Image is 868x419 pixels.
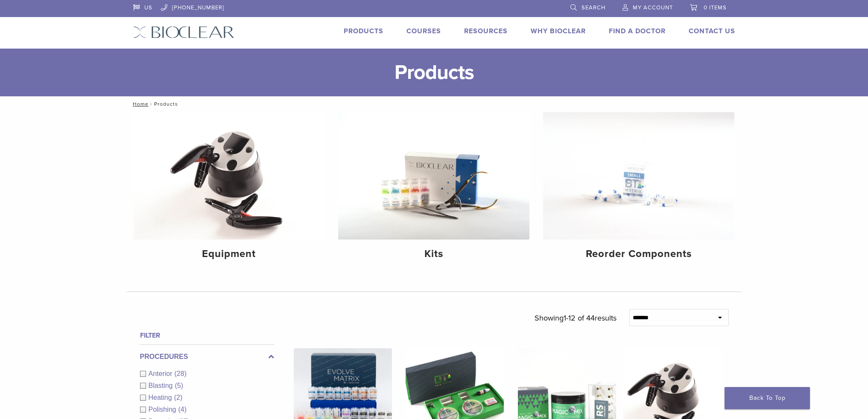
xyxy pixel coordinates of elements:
[344,27,383,35] a: Products
[174,394,183,401] span: (2)
[582,4,605,11] span: Search
[134,112,325,240] img: Equipment
[149,370,175,377] span: Anterior
[175,370,187,377] span: (28)
[338,112,529,240] img: Kits
[178,406,187,413] span: (4)
[531,27,586,35] a: Why Bioclear
[535,309,617,327] p: Showing results
[689,27,735,35] a: Contact Us
[633,4,673,11] span: My Account
[543,112,734,267] a: Reorder Components
[464,27,508,35] a: Resources
[149,394,174,401] span: Heating
[175,382,183,389] span: (5)
[140,330,274,341] h4: Filter
[543,112,734,240] img: Reorder Components
[140,246,318,262] h4: Equipment
[345,246,523,262] h4: Kits
[149,102,154,106] span: /
[149,406,178,413] span: Polishing
[564,313,595,323] span: 1-12 of 44
[140,352,274,362] label: Procedures
[127,96,742,112] nav: Products
[725,387,810,409] a: Back To Top
[406,27,441,35] a: Courses
[704,4,727,11] span: 0 items
[134,112,325,267] a: Equipment
[338,112,529,267] a: Kits
[609,27,666,35] a: Find A Doctor
[133,26,234,38] img: Bioclear
[130,101,149,107] a: Home
[550,246,728,262] h4: Reorder Components
[149,382,175,389] span: Blasting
